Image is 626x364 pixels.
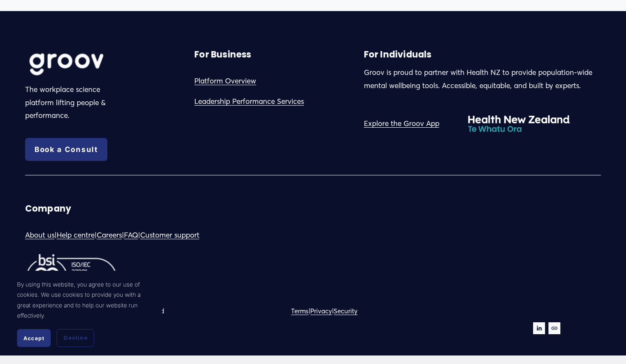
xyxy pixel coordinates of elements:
[25,229,311,242] p: | | | |
[194,48,251,60] strong: For Business
[310,305,332,317] a: Privacy
[17,279,153,321] p: By using this website, you agree to our use of cookies. We use cookies to provide you with a grea...
[25,305,311,317] p: Copyright © 2024 Groov Ltd. All rights reserved
[25,202,71,215] strong: Company
[97,229,122,242] a: Careers
[140,229,199,242] a: Customer support
[57,329,94,347] button: Decline
[533,322,545,334] a: LinkedIn
[124,229,138,242] a: FAQ
[9,271,162,355] section: Cookie banner
[17,329,51,347] button: Accept
[25,229,55,242] a: About us
[23,335,44,341] span: Accept
[334,305,358,317] a: Security
[548,322,560,334] a: URL
[364,48,432,60] strong: For Individuals
[291,305,309,317] a: Terms
[291,305,480,317] p: | |
[364,66,601,92] p: Groov is proud to partner with Health NZ to provide population-wide mental wellbeing tools. Acces...
[57,229,95,242] a: Help centre
[364,117,439,130] a: Explore the Groov App
[194,95,304,108] a: Leadership Performance Services
[25,138,107,161] a: Book a Consult
[25,83,117,122] p: The workplace science platform lifting people & performance.
[194,75,256,88] a: Platform Overview
[63,334,87,342] span: Decline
